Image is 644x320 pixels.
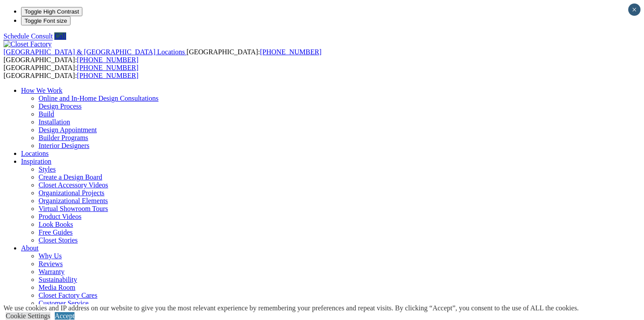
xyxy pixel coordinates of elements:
a: Look Books [39,221,73,228]
span: [GEOGRAPHIC_DATA]: [GEOGRAPHIC_DATA]: [4,48,322,63]
span: Toggle Font size [25,18,67,24]
a: How We Work [21,87,63,94]
a: About [21,244,39,252]
a: Why Us [39,252,62,260]
a: Builder Programs [39,134,88,141]
a: Reviews [39,260,63,267]
a: Online and In-Home Design Consultations [39,95,159,102]
a: Closet Accessory Videos [39,181,108,189]
img: Closet Factory [4,40,52,48]
a: Closet Stories [39,236,78,244]
a: Schedule Consult [4,32,53,40]
a: Cookie Settings [6,312,50,320]
span: [GEOGRAPHIC_DATA]: [GEOGRAPHIC_DATA]: [4,64,138,79]
span: Toggle High Contrast [25,8,79,15]
a: Locations [21,150,49,157]
a: Organizational Projects [39,189,104,197]
button: Toggle Font size [21,16,71,25]
a: Virtual Showroom Tours [39,205,108,212]
a: [PHONE_NUMBER] [77,72,138,79]
a: Customer Service [39,299,88,307]
a: Inspiration [21,158,51,165]
a: Design Process [39,102,81,110]
a: Build [39,110,54,118]
a: Design Appointment [39,126,97,134]
a: Product Videos [39,213,81,220]
a: Create a Design Board [39,173,102,181]
a: [PHONE_NUMBER] [260,48,321,56]
button: Close [628,4,640,16]
a: Free Guides [39,229,73,236]
a: Call [54,32,66,40]
div: We use cookies and IP address on our website to give you the most relevant experience by remember... [4,304,579,312]
a: Styles [39,165,56,173]
a: Accept [55,312,74,320]
button: Toggle High Contrast [21,7,82,16]
a: [GEOGRAPHIC_DATA] & [GEOGRAPHIC_DATA] Locations [4,48,187,56]
a: Closet Factory Cares [39,292,97,299]
a: Media Room [39,284,75,291]
a: Sustainability [39,276,77,283]
a: Warranty [39,268,64,275]
a: Organizational Elements [39,197,108,204]
a: Interior Designers [39,142,89,149]
a: [PHONE_NUMBER] [77,56,138,63]
a: Installation [39,118,70,126]
a: [PHONE_NUMBER] [77,64,138,71]
span: [GEOGRAPHIC_DATA] & [GEOGRAPHIC_DATA] Locations [4,48,185,56]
